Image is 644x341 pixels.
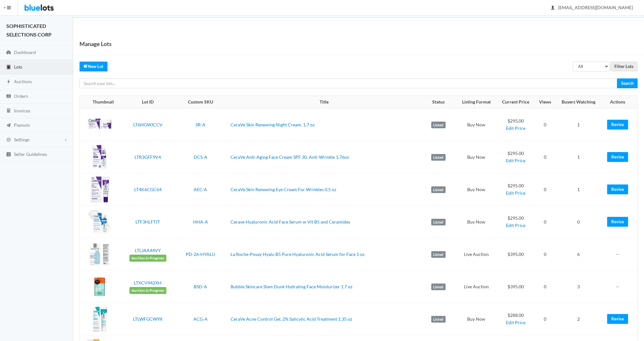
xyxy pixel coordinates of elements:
[555,271,602,303] td: 3
[80,96,123,109] th: Thumbnail
[14,79,32,84] span: Auctions
[134,187,162,192] a: LT4K6CGC64
[431,122,446,129] label: Listed
[135,154,161,160] a: LTR3GFF9V4
[134,280,162,285] a: LTXCV942XH
[456,271,496,303] td: Live Auction
[496,173,535,206] td: $295.00
[535,96,555,109] th: Views
[193,316,208,322] a: ACG-A
[194,154,207,160] a: DCS-A
[5,137,12,143] ion-icon: cog
[550,5,556,11] ion-icon: person
[14,93,28,99] span: Orders
[231,284,352,289] a: Bubble Skincare Slam Dunk Hydrating Face Moisturizer 1.7 oz
[135,248,161,253] a: LTLJAA44VY
[231,154,349,160] a: CeraVe Anti-Aging Face Cream SPF 30, Anti-Wrinkle 1.76oz
[431,219,446,226] label: Listed
[617,78,638,88] input: Search
[5,152,12,158] ion-icon: list box
[14,122,30,128] span: Payouts
[14,108,30,113] span: Invoices
[133,316,163,322] a: LTLWFGCW9X
[535,271,555,303] td: 0
[129,255,166,262] span: Auction in Progress
[14,50,36,55] span: Dashboard
[6,23,52,37] strong: SOPHISTICATED SELECTIONS CORP
[607,314,628,324] a: Revise
[555,141,602,173] td: 1
[535,238,555,271] td: 0
[496,206,535,238] td: $295.00
[555,303,602,335] td: 2
[135,219,160,224] a: LTF3HLFTJT
[535,303,555,335] td: 0
[535,173,555,206] td: 0
[14,151,47,157] span: Seller Guidelines
[607,217,628,227] a: Revise
[193,219,208,224] a: HHA-A
[228,96,420,109] th: Title
[456,173,496,206] td: Buy Now
[602,271,637,303] td: --
[231,219,350,224] a: Cerave Hyaluronic Acid Face Serum w Vit B5 and Ceramides
[80,39,112,49] h1: Manage Lots
[431,251,446,258] label: Listed
[231,187,336,192] a: CeraVe Skin Renewing Eye Cream For Wrinkles 0.5 oz
[14,64,22,70] span: Lots
[5,123,12,129] ion-icon: paper plane
[194,284,207,289] a: BSD-A
[607,184,628,194] a: Revise
[506,125,525,131] a: Edit Price
[535,206,555,238] td: 0
[607,120,628,130] a: Revise
[555,96,602,109] th: Buyers Watching
[5,108,12,114] ion-icon: calculator
[84,64,88,68] ion-icon: create
[506,223,525,228] a: Edit Price
[555,108,602,141] td: 1
[231,122,315,127] a: CeraVe Skin Renewing Night Cream, 1.7 oz
[196,122,205,127] a: SR-A
[496,96,535,109] th: Current Price
[551,5,633,10] span: [EMAIL_ADDRESS][DOMAIN_NAME]
[496,238,535,271] td: $395.00
[80,78,617,88] input: Search your lots...
[129,287,166,294] span: Auction in Progress
[231,316,352,322] a: CeraVe Acne Control Gel, 2% Salicylic Acid Treatment 1.35 oz
[123,96,173,109] th: Lot ID
[431,316,446,323] label: Listed
[456,141,496,173] td: Buy Now
[456,108,496,141] td: Buy Now
[431,284,446,291] label: Listed
[186,251,215,257] a: PD-26-HYALU
[431,186,446,193] label: Listed
[420,96,456,109] th: Status
[555,206,602,238] td: 0
[496,141,535,173] td: $295.00
[456,206,496,238] td: Buy Now
[5,64,12,70] ion-icon: clipboard
[194,187,207,192] a: AEC-A
[535,141,555,173] td: 0
[5,50,12,56] ion-icon: speedometer
[456,238,496,271] td: Live Auction
[506,158,525,163] a: Edit Price
[5,79,12,85] ion-icon: flash
[14,137,30,142] span: Settings
[496,108,535,141] td: $295.00
[231,251,364,257] a: La Roche-Posay Hyalu B5 Pure Hyaluronic Acid Serum for Face 1 oz
[456,303,496,335] td: Buy Now
[610,62,638,71] input: Filter Lots
[555,173,602,206] td: 1
[5,94,12,100] ion-icon: cash
[602,96,637,109] th: Actions
[496,303,535,335] td: $288.00
[535,108,555,141] td: 0
[602,238,637,271] td: --
[456,96,496,109] th: Listing Format
[506,320,525,325] a: Edit Price
[555,238,602,271] td: 6
[133,122,163,127] a: LT6HGWJCCV
[506,190,525,196] a: Edit Price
